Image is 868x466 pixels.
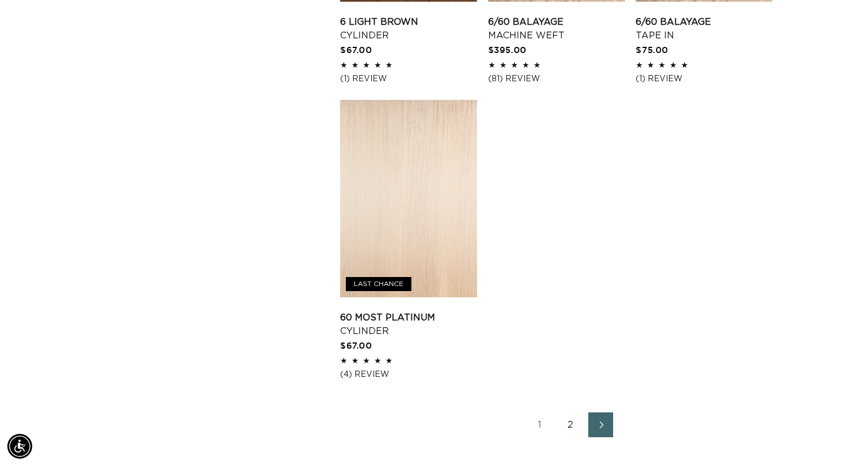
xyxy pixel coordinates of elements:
[636,15,772,42] a: 6/60 Balayage Tape In
[488,15,625,42] a: 6/60 Balayage Machine Weft
[340,311,477,338] a: 60 Most Platinum Cylinder
[527,412,552,437] a: Page 1
[340,412,800,437] nav: Pagination
[811,412,868,466] iframe: Chat Widget
[588,412,613,437] a: Next page
[340,15,477,42] a: 6 Light Brown Cylinder
[558,412,583,437] a: Page 2
[7,434,32,459] div: Accessibility Menu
